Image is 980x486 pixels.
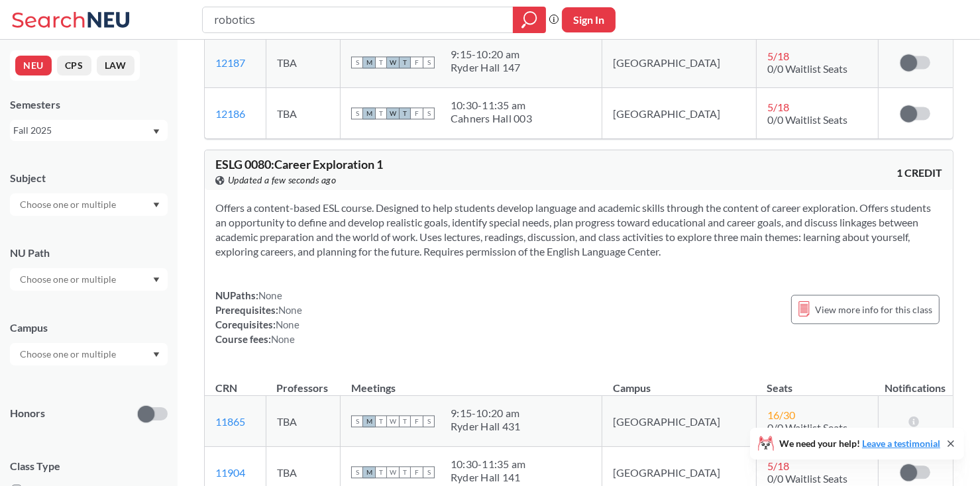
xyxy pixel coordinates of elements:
span: S [351,107,363,119]
button: CPS [57,56,91,75]
span: T [399,107,411,119]
div: Ryder Hall 147 [451,61,521,74]
div: 10:30 - 11:35 am [451,99,532,112]
span: None [271,333,295,345]
span: 1 CREDIT [897,166,942,180]
a: 11904 [215,466,245,479]
div: Dropdown arrow [10,193,168,216]
div: NU Path [10,246,168,260]
span: S [423,56,435,68]
span: 0/0 Waitlist Seats [767,421,847,434]
div: Dropdown arrow [10,343,168,365]
span: Class Type [10,459,168,473]
input: Choose one or multiple [13,197,125,213]
div: CRN [215,381,237,395]
td: [GEOGRAPHIC_DATA] [602,396,757,447]
span: W [387,466,399,478]
div: Semesters [10,97,168,112]
span: S [351,415,363,427]
input: Class, professor, course number, "phrase" [213,9,504,31]
td: TBA [266,37,340,88]
span: S [423,415,435,427]
span: F [411,415,423,427]
input: Choose one or multiple [13,271,125,287]
div: 10:30 - 11:35 am [451,458,526,471]
a: 12187 [215,56,245,69]
td: TBA [266,88,340,139]
span: 0/0 Waitlist Seats [767,113,847,126]
span: F [411,107,423,119]
div: Ryder Hall 141 [451,471,526,484]
span: 0/0 Waitlist Seats [767,62,847,75]
input: Choose one or multiple [13,346,125,362]
span: None [258,289,282,301]
span: F [411,466,423,478]
span: Updated a few seconds ago [228,173,337,187]
span: 0/0 Waitlist Seats [767,472,847,485]
svg: magnifying glass [521,11,537,29]
span: ESLG 0080 : Career Exploration 1 [215,157,383,171]
span: T [399,415,411,427]
span: We need your help! [779,439,940,448]
svg: Dropdown arrow [153,203,160,208]
span: 5 / 18 [767,460,789,472]
span: W [387,415,399,427]
span: 16 / 30 [767,409,795,421]
span: S [351,466,363,478]
span: None [278,304,302,316]
span: View more info for this class [815,301,932,318]
th: Notifications [878,367,953,396]
section: Offers a content-based ESL course. Designed to help students develop language and academic skills... [215,201,942,259]
a: 11865 [215,415,245,428]
td: [GEOGRAPHIC_DATA] [602,37,757,88]
a: Leave a testimonial [862,438,940,449]
span: T [399,466,411,478]
span: M [363,107,375,119]
span: M [363,415,375,427]
div: NUPaths: Prerequisites: Corequisites: Course fees: [215,288,302,346]
div: magnifying glass [513,7,546,33]
button: Sign In [562,7,616,32]
span: S [423,466,435,478]
svg: Dropdown arrow [153,352,160,358]
a: 12186 [215,107,245,120]
span: S [423,107,435,119]
span: None [276,318,299,330]
div: Cahners Hall 003 [451,112,532,125]
button: NEU [15,56,52,75]
div: Campus [10,320,168,335]
div: Subject [10,171,168,185]
div: Ryder Hall 431 [451,420,521,433]
svg: Dropdown arrow [153,277,160,283]
span: F [411,56,423,68]
span: T [375,56,387,68]
span: W [387,107,399,119]
span: W [387,56,399,68]
span: 5 / 18 [767,101,789,113]
div: 9:15 - 10:20 am [451,48,521,61]
span: T [399,56,411,68]
th: Professors [266,367,340,396]
div: 9:15 - 10:20 am [451,407,521,420]
div: Fall 2025Dropdown arrow [10,120,168,141]
span: T [375,466,387,478]
span: S [351,56,363,68]
span: T [375,107,387,119]
button: LAW [97,56,135,75]
td: [GEOGRAPHIC_DATA] [602,88,757,139]
svg: Dropdown arrow [153,129,160,134]
div: Fall 2025 [13,123,152,138]
div: Dropdown arrow [10,268,168,291]
th: Meetings [341,367,602,396]
td: TBA [266,396,340,447]
th: Campus [602,367,757,396]
p: Honors [10,406,45,421]
span: M [363,56,375,68]
span: 5 / 18 [767,50,789,62]
th: Seats [756,367,878,396]
span: T [375,415,387,427]
span: M [363,466,375,478]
